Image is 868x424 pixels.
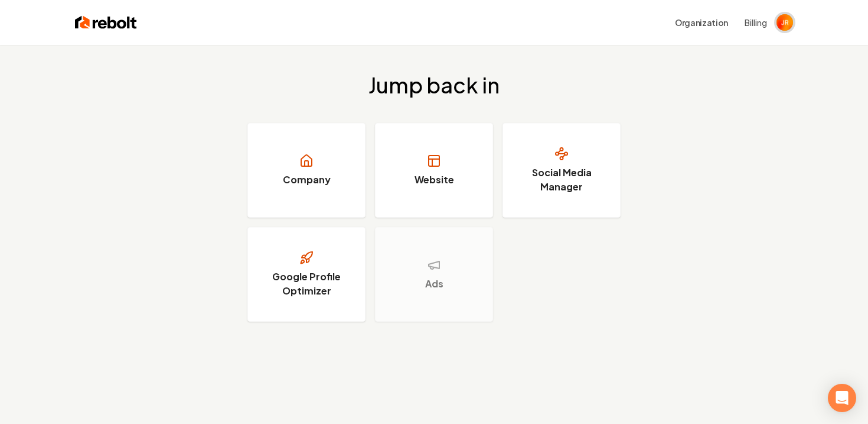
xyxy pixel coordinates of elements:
[776,14,793,31] img: Julie Reynolds
[745,17,767,28] button: Billing
[75,14,137,31] img: Rebolt Logo
[262,270,351,298] h3: Google Profile Optimizer
[368,73,500,97] h2: Jump back in
[776,14,793,31] button: Open user button
[517,166,606,194] h3: Social Media Manager
[283,173,331,187] h3: Company
[415,173,454,187] h3: Website
[247,227,366,322] a: Google Profile Optimizer
[375,123,493,218] a: Website
[247,123,366,218] a: Company
[502,123,621,218] a: Social Media Manager
[668,12,735,33] button: Organization
[828,384,856,412] div: Open Intercom Messenger
[425,277,443,291] h3: Ads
